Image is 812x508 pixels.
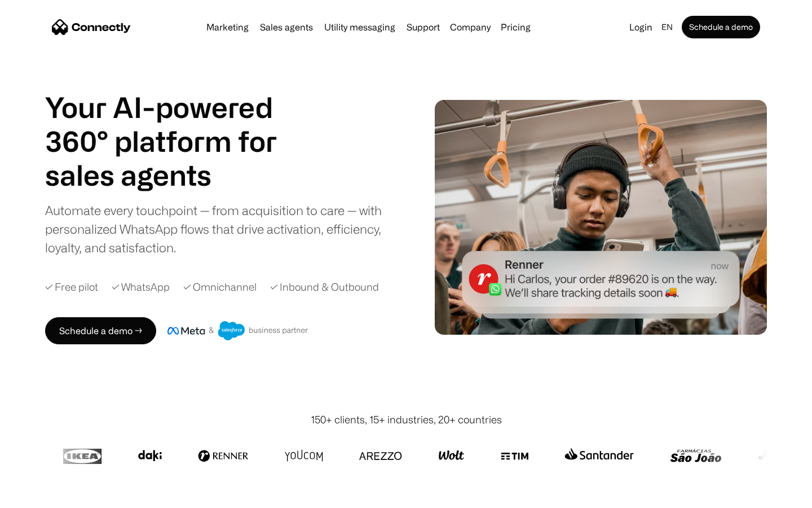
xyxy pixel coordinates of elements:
[682,16,760,38] a: Schedule a demo
[202,23,253,32] a: Marketing
[255,23,317,32] a: Sales agents
[450,19,491,35] div: Company
[23,488,68,504] ul: Language list
[112,279,170,295] div: ✓ WhatsApp
[625,19,657,35] a: Login
[402,23,444,32] a: Support
[11,487,68,504] aside: Language selected: English
[496,23,535,32] a: Pricing
[311,412,502,427] div: 150+ clients, 15+ industries, 20+ countries
[45,279,98,295] div: ✓ Free pilot
[45,90,304,158] h1: Your AI-powered 360° platform for
[45,158,304,192] h1: sales agents
[167,321,308,340] img: Meta and Salesforce business partner badge.
[45,201,400,257] div: Automate every touchpoint — from acquisition to care — with personalized WhatsApp flows that driv...
[45,317,156,344] a: Schedule a demo →
[320,23,400,32] a: Utility messaging
[183,279,257,295] div: ✓ Omnichannel
[661,19,673,35] div: en
[270,279,379,295] div: ✓ Inbound & Outbound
